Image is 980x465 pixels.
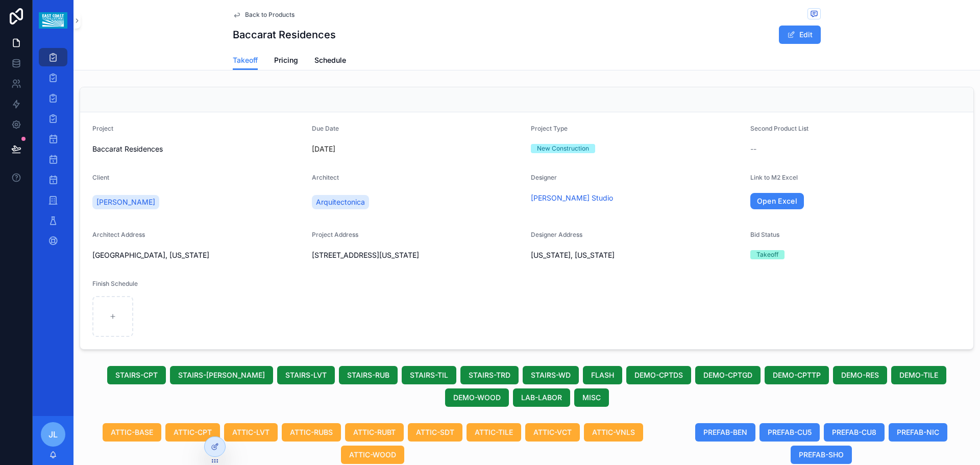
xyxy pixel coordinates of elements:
[531,125,568,132] span: Project Type
[165,423,220,442] button: ATTIC-CPT
[339,366,398,384] button: STAIRS-RUB
[897,427,939,437] span: PREFAB-NIC
[574,388,609,407] button: MISC
[39,12,67,29] img: App logo
[583,366,622,384] button: FLASH
[245,11,295,19] span: Back to Products
[841,370,879,380] span: DEMO-RES
[833,366,887,384] button: DEMO-RES
[469,370,510,380] span: STAIRS-TRD
[233,51,258,70] a: Takeoff
[312,174,339,181] span: Architect
[274,55,298,65] span: Pricing
[750,144,756,154] span: --
[285,370,327,380] span: STAIRS-LVT
[773,370,821,380] span: DEMO-CPTTP
[92,144,304,154] span: Baccarat Residences
[523,366,579,384] button: STAIRS-WD
[634,370,683,380] span: DEMO-CPTDS
[48,428,58,440] span: JL
[756,250,778,259] div: Takeoff
[750,125,808,132] span: Second Product List
[891,366,946,384] button: DEMO-TILE
[695,423,755,442] button: PREFAB-BEN
[232,427,269,437] span: ATTIC-LVT
[312,144,335,154] p: [DATE]
[282,423,341,442] button: ATTIC-RUBS
[779,26,821,44] button: Edit
[92,125,113,132] span: Project
[531,174,557,181] span: Designer
[591,370,614,380] span: FLASH
[349,450,396,460] span: ATTIC-WOOD
[799,450,844,460] span: PREFAB-SHO
[312,250,523,260] span: [STREET_ADDRESS][US_STATE]
[341,446,404,464] button: ATTIC-WOOD
[103,423,161,442] button: ATTIC-BASE
[402,366,456,384] button: STAIRS-TIL
[312,195,369,209] a: Arquitectonica
[178,370,265,380] span: STAIRS-[PERSON_NAME]
[750,231,779,238] span: Bid Status
[353,427,396,437] span: ATTIC-RUBT
[408,423,462,442] button: ATTIC-SDT
[832,427,876,437] span: PREFAB-CU8
[92,280,138,287] span: Finish Schedule
[312,125,339,132] span: Due Date
[314,51,346,71] a: Schedule
[750,193,804,209] a: Open Excel
[33,41,73,263] div: scrollable content
[592,427,635,437] span: ATTIC-VNLS
[460,366,519,384] button: STAIRS-TRD
[467,423,521,442] button: ATTIC-TILE
[475,427,513,437] span: ATTIC-TILE
[703,370,752,380] span: DEMO-CPTGD
[513,388,570,407] button: LAB-LABOR
[224,423,278,442] button: ATTIC-LVT
[626,366,691,384] button: DEMO-CPTDS
[824,423,885,442] button: PREFAB-CU8
[582,393,601,403] span: MISC
[525,423,580,442] button: ATTIC-VCT
[316,197,365,207] span: Arquitectonica
[277,366,335,384] button: STAIRS-LVT
[107,366,166,384] button: STAIRS-CPT
[233,11,295,19] a: Back to Products
[899,370,938,380] span: DEMO-TILE
[174,427,212,437] span: ATTIC-CPT
[531,250,742,260] span: [US_STATE], [US_STATE]
[521,393,562,403] span: LAB-LABOR
[347,370,389,380] span: STAIRS-RUB
[312,231,358,238] span: Project Address
[314,55,346,65] span: Schedule
[92,250,304,260] span: [GEOGRAPHIC_DATA], [US_STATE]
[531,370,571,380] span: STAIRS-WD
[290,427,333,437] span: ATTIC-RUBS
[92,174,109,181] span: Client
[765,366,829,384] button: DEMO-CPTTP
[533,427,572,437] span: ATTIC-VCT
[416,427,454,437] span: ATTIC-SDT
[537,144,589,153] div: New Construction
[791,446,852,464] button: PREFAB-SHO
[96,197,155,207] span: [PERSON_NAME]
[703,427,747,437] span: PREFAB-BEN
[92,231,145,238] span: Architect Address
[531,193,613,203] a: [PERSON_NAME] Studio
[584,423,643,442] button: ATTIC-VNLS
[111,427,153,437] span: ATTIC-BASE
[750,174,798,181] span: Link to M2 Excel
[170,366,273,384] button: STAIRS-[PERSON_NAME]
[889,423,947,442] button: PREFAB-NIC
[768,427,812,437] span: PREFAB-CU5
[759,423,820,442] button: PREFAB-CU5
[445,388,509,407] button: DEMO-WOOD
[531,231,582,238] span: Designer Address
[453,393,501,403] span: DEMO-WOOD
[92,195,159,209] a: [PERSON_NAME]
[345,423,404,442] button: ATTIC-RUBT
[115,370,158,380] span: STAIRS-CPT
[410,370,448,380] span: STAIRS-TIL
[233,28,336,42] h1: Baccarat Residences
